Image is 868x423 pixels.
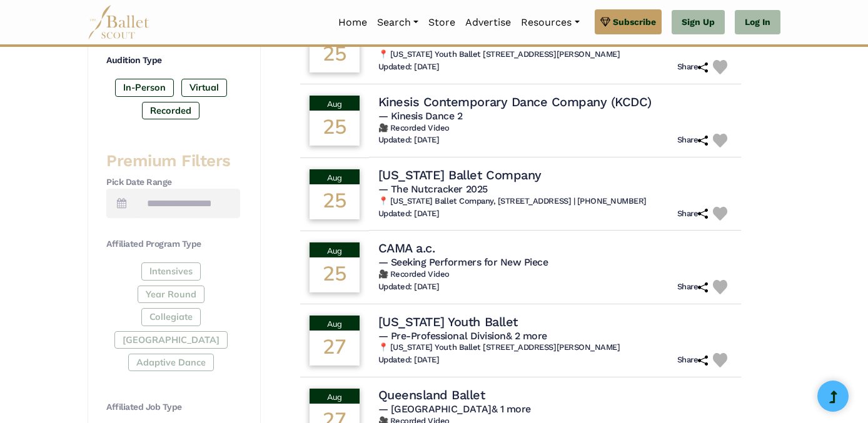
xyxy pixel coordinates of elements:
[310,242,360,257] div: Aug
[677,209,709,219] h6: Share
[613,15,656,29] span: Subscribe
[735,10,780,35] a: Log In
[106,151,240,172] h3: Premium Filters
[310,111,360,146] div: 25
[310,169,360,184] div: Aug
[677,355,709,366] h6: Share
[378,62,440,72] h6: Updated: [DATE]
[506,37,547,49] a: & 2 more
[181,79,227,96] label: Virtual
[378,167,542,183] h4: [US_STATE] Ballet Company
[106,176,240,189] h4: Pick Date Range
[378,342,732,353] h6: 📍 [US_STATE] Youth Ballet [STREET_ADDRESS][PERSON_NAME]
[378,269,732,280] h6: 🎥 Recorded Video
[595,9,662,34] a: Subscribe
[378,94,652,110] h4: Kinesis Contemporary Dance Company (KCDC)
[378,403,531,415] span: — [GEOGRAPHIC_DATA]
[600,15,610,29] img: gem.svg
[378,282,440,292] h6: Updated: [DATE]
[378,49,732,60] h6: 📍 [US_STATE] Youth Ballet [STREET_ADDRESS][PERSON_NAME]
[460,9,516,36] a: Advertise
[378,135,440,146] h6: Updated: [DATE]
[378,387,485,403] h4: Queensland Ballet
[378,314,518,330] h4: [US_STATE] Youth Ballet
[378,209,440,219] h6: Updated: [DATE]
[378,256,548,268] span: — Seeking Performers for New Piece
[115,79,174,96] label: In-Person
[492,403,531,415] a: & 1 more
[106,238,240,251] h4: Affiliated Program Type
[672,10,725,35] a: Sign Up
[378,37,547,49] span: — Pre-Professional Division
[378,123,732,134] h6: 🎥 Recorded Video
[310,96,360,111] div: Aug
[310,389,360,404] div: Aug
[378,110,463,122] span: — Kinesis Dance 2
[310,257,360,292] div: 25
[372,9,423,36] a: Search
[378,355,440,366] h6: Updated: [DATE]
[378,183,488,195] span: — The Nutcracker 2025
[310,316,360,331] div: Aug
[677,135,709,146] h6: Share
[423,9,460,36] a: Store
[310,184,360,219] div: 25
[310,331,360,366] div: 27
[333,9,372,36] a: Home
[142,102,199,119] label: Recorded
[378,330,547,342] span: — Pre-Professional Division
[677,282,709,292] h6: Share
[506,330,547,342] a: & 2 more
[516,9,584,36] a: Resources
[310,37,360,72] div: 25
[677,62,709,72] h6: Share
[106,401,240,414] h4: Affiliated Job Type
[378,240,435,256] h4: CAMA a.c.
[378,196,732,207] h6: 📍 [US_STATE] Ballet Company, [STREET_ADDRESS] | [PHONE_NUMBER]
[106,54,240,67] h4: Audition Type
